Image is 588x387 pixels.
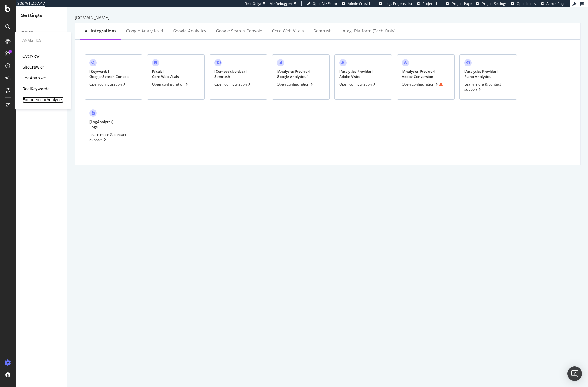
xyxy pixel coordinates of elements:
[89,82,127,87] div: Open configuration
[567,366,582,381] div: Open Intercom Messenger
[21,29,33,35] div: Crawler
[152,69,179,79] div: [ Vitals ] Core Web Vitals
[277,82,314,87] div: Open configuration
[272,28,304,34] div: Core Web Vitals
[89,119,113,130] div: [ LogAnalyzer ] Logs
[511,1,536,6] a: Open in dev
[214,69,247,79] div: [ Competitive data ] Semrush
[22,53,40,59] a: Overview
[452,1,472,6] span: Project Page
[22,38,64,43] div: Analytics
[402,69,435,79] div: [ Analytics Provider ] Adobe Conversion
[173,28,206,34] div: Google Analytics
[546,1,565,6] span: Admin Page
[245,1,261,6] div: ReadOnly:
[348,1,375,6] span: Admin Crawl List
[464,82,512,92] div: Learn more & contact support
[417,1,442,6] a: Projects List
[307,1,338,6] a: Open Viz Editor
[89,69,129,79] div: [ Keywords ] Google Search Console
[152,82,189,87] div: Open configuration
[22,97,64,103] a: EngagementAnalytics
[342,1,375,6] a: Admin Crawl List
[379,1,412,6] a: Logs Projects List
[21,29,63,35] a: Crawler
[75,15,581,21] div: [DOMAIN_NAME]
[277,69,310,79] div: [ Analytics Provider ] Google Analytics 4
[446,1,472,6] a: Project Page
[21,12,62,19] div: Settings
[339,69,373,79] div: [ Analytics Provider ] Adobe Visits
[216,28,262,34] div: Google Search Console
[22,75,46,81] a: LogAnalyzer
[464,69,498,79] div: [ Analytics Provider ] Piano Analytics
[314,28,332,34] div: Semrush
[482,1,506,6] span: Project Settings
[313,1,338,6] span: Open Viz Editor
[126,28,163,34] div: Google Analytics 4
[402,82,443,87] div: Open configuration
[541,1,565,6] a: Admin Page
[22,86,49,92] a: RealKeywords
[517,1,536,6] span: Open in dev
[85,28,116,34] div: All integrations
[22,64,44,70] a: SiteCrawler
[214,82,252,87] div: Open configuration
[385,1,412,6] span: Logs Projects List
[270,1,292,6] div: Viz Debugger:
[422,1,442,6] span: Projects List
[341,28,395,34] div: Integ. Platform (tech only)
[476,1,506,6] a: Project Settings
[339,82,377,87] div: Open configuration
[89,132,137,142] div: Learn more & contact support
